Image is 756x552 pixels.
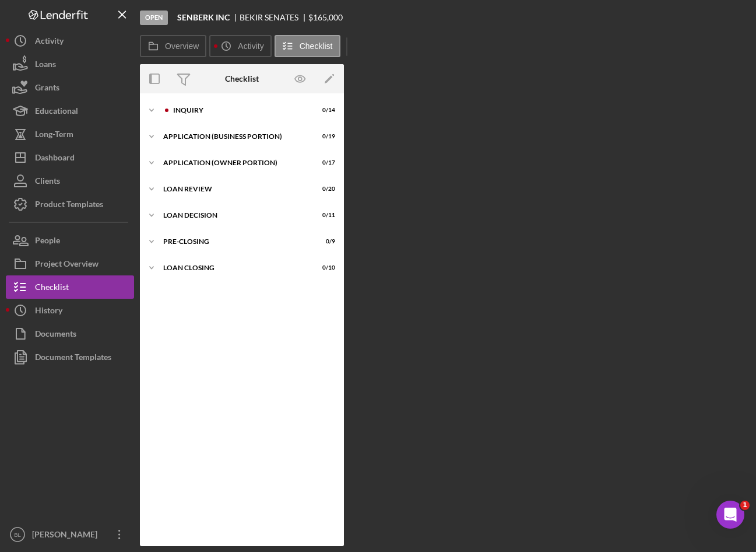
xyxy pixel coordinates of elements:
[275,35,340,57] button: Checklist
[240,13,308,22] div: BEKIR SENATES
[6,322,134,345] button: Documents
[6,523,134,546] button: BL[PERSON_NAME]
[314,264,335,271] div: 0 / 10
[165,41,199,51] label: Overview
[35,322,76,348] div: Documents
[140,11,168,25] div: Open
[225,74,259,83] div: Checklist
[740,501,750,510] span: 1
[35,76,59,102] div: Grants
[35,29,64,55] div: Activity
[29,523,105,549] div: [PERSON_NAME]
[35,345,111,372] div: Document Templates
[6,53,134,76] button: Loans
[300,41,333,51] label: Checklist
[308,12,343,22] span: $165,000
[140,35,206,57] button: Overview
[314,238,335,245] div: 0 / 9
[314,159,335,166] div: 0 / 17
[238,41,263,51] label: Activity
[6,29,134,53] button: Activity
[177,13,230,22] b: SENBERK INC
[6,169,134,193] button: Clients
[6,345,134,369] button: Document Templates
[163,238,306,245] div: PRE-CLOSING
[163,212,306,219] div: LOAN DECISION
[314,212,335,219] div: 0 / 11
[173,107,306,114] div: INQUIRY
[14,532,21,538] text: BL
[716,501,744,529] iframe: Intercom live chat
[163,159,306,166] div: APPLICATION (OWNER PORTION)
[163,186,306,193] div: LOAN REVIEW
[314,133,335,140] div: 0 / 19
[6,99,134,123] button: Educational
[314,107,335,114] div: 0 / 14
[35,299,62,325] div: History
[6,123,134,146] button: Long-Term
[163,133,306,140] div: APPLICATION (BUSINESS PORTION)
[314,186,335,193] div: 0 / 20
[6,252,134,275] button: Project Overview
[6,193,134,216] button: Product Templates
[35,252,99,278] div: Project Overview
[6,299,134,322] button: History
[35,53,56,79] div: Loans
[6,275,134,299] button: Checklist
[35,146,75,172] div: Dashboard
[35,229,60,255] div: People
[35,169,60,195] div: Clients
[6,76,134,99] button: Grants
[209,35,271,57] button: Activity
[35,99,78,125] div: Educational
[6,146,134,169] button: Dashboard
[35,123,73,149] div: Long-Term
[6,229,134,252] button: People
[35,275,69,302] div: Checklist
[163,264,306,271] div: LOAN CLOSING
[35,193,103,219] div: Product Templates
